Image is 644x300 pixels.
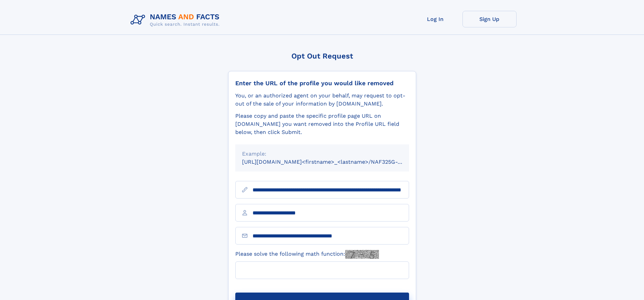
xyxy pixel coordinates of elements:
div: Opt Out Request [228,52,416,60]
label: Please solve the following math function: [235,250,379,259]
div: You, or an authorized agent on your behalf, may request to opt-out of the sale of your informatio... [235,92,409,108]
a: Sign Up [462,11,517,27]
a: Log In [408,11,462,27]
img: Logo Names and Facts [128,11,225,29]
div: Enter the URL of the profile you would like removed [235,79,409,87]
div: Example: [242,150,402,158]
small: [URL][DOMAIN_NAME]<firstname>_<lastname>/NAF325G-xxxxxxxx [242,159,422,165]
div: Please copy and paste the specific profile page URL on [DOMAIN_NAME] you want removed into the Pr... [235,112,409,136]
